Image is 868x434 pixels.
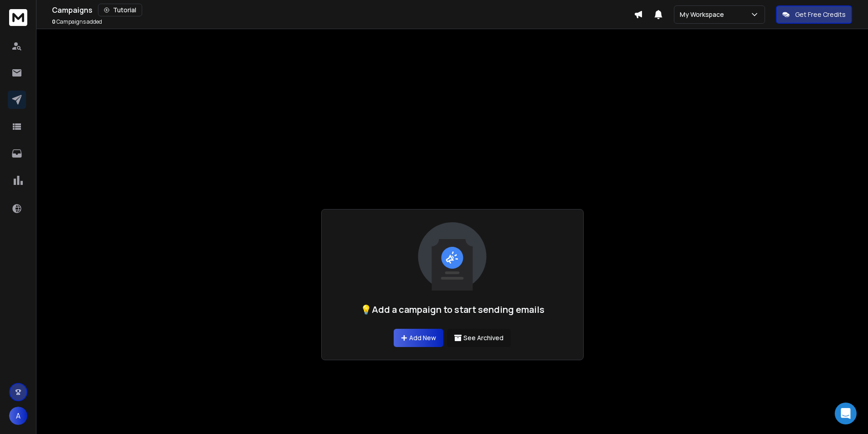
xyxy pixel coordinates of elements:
[835,403,857,424] div: Open Intercom Messenger
[394,329,443,347] a: Add New
[9,407,27,425] button: A
[447,329,511,347] button: See Archived
[52,18,56,26] span: 0
[680,10,728,19] p: My Workspace
[360,303,544,316] h1: 💡Add a campaign to start sending emails
[776,5,852,24] button: Get Free Credits
[52,18,102,26] p: Campaigns added
[52,4,634,16] div: Campaigns
[98,4,142,16] button: Tutorial
[795,10,846,19] p: Get Free Credits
